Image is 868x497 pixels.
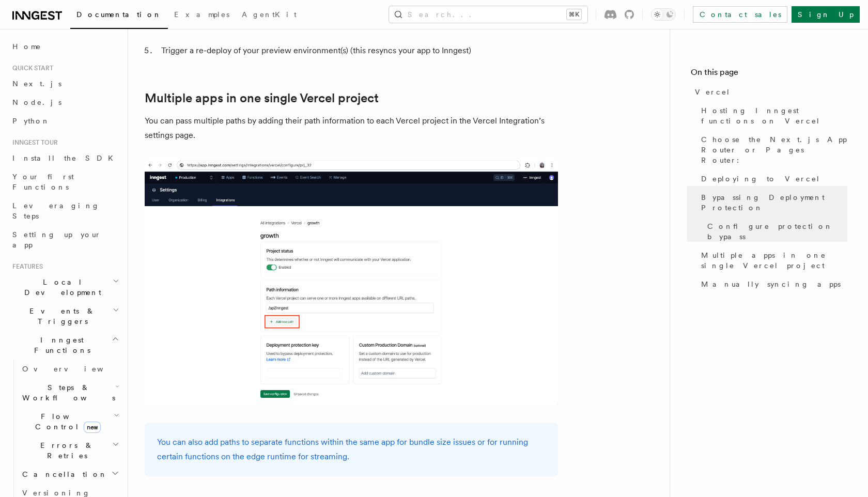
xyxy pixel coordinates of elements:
[242,10,297,19] span: AgentKit
[12,201,100,220] span: Leveraging Steps
[8,64,53,72] span: Quick start
[12,117,50,125] span: Python
[12,80,61,88] span: Next.js
[651,8,676,21] button: Toggle dark mode
[8,37,121,56] a: Home
[8,302,121,331] button: Events & Triggers
[18,411,114,432] span: Flow Control
[707,221,847,242] span: Configure protection bypass
[145,91,379,105] a: Multiple apps in one single Vercel project
[18,382,115,403] span: Steps & Workflows
[8,331,121,360] button: Inngest Functions
[145,114,558,143] p: You can pass multiple paths by adding their path information to each Vercel project in the Vercel...
[697,130,847,169] a: Choose the Next.js App Router or Pages Router:
[8,74,121,93] a: Next.js
[84,422,101,433] span: new
[701,192,847,213] span: Bypassing Deployment Protection
[697,169,847,188] a: Deploying to Vercel
[8,262,43,271] span: Features
[8,306,113,327] span: Events & Triggers
[18,360,121,378] a: Overview
[22,365,129,373] span: Overview
[8,93,121,112] a: Node.js
[145,423,558,476] div: You can also add paths to separate functions within the same app for bundle size issues or for ru...
[703,217,847,246] a: Configure protection bypass
[158,43,558,58] li: Trigger a re-deploy of your preview environment(s) (this resyncs your app to Inngest)
[70,3,168,29] a: Documentation
[12,230,101,249] span: Setting up your app
[18,469,107,479] span: Cancellation
[701,105,847,126] span: Hosting Inngest functions on Vercel
[18,407,121,436] button: Flow Controlnew
[567,9,581,20] kbd: ⌘K
[8,112,121,130] a: Python
[168,3,236,28] a: Examples
[792,6,860,23] a: Sign Up
[697,101,847,130] a: Hosting Inngest functions on Vercel
[697,275,847,293] a: Manually syncing apps
[12,98,61,106] span: Node.js
[12,173,74,191] span: Your first Functions
[697,246,847,275] a: Multiple apps in one single Vercel project
[18,436,121,465] button: Errors & Retries
[8,273,121,302] button: Local Development
[12,154,119,162] span: Install the SDK
[8,167,121,196] a: Your first Functions
[8,225,121,254] a: Setting up your app
[697,188,847,217] a: Bypassing Deployment Protection
[701,250,847,271] span: Multiple apps in one single Vercel project
[8,196,121,225] a: Leveraging Steps
[8,138,58,147] span: Inngest tour
[701,174,820,184] span: Deploying to Vercel
[76,10,162,19] span: Documentation
[18,465,121,484] button: Cancellation
[701,279,841,289] span: Manually syncing apps
[693,6,787,23] a: Contact sales
[8,277,113,298] span: Local Development
[701,134,847,165] span: Choose the Next.js App Router or Pages Router:
[18,440,112,461] span: Errors & Retries
[8,149,121,167] a: Install the SDK
[145,159,558,406] img: Add new path information button in the Inngest dashboard
[236,3,303,28] a: AgentKit
[8,335,112,355] span: Inngest Functions
[389,6,587,23] button: Search...⌘K
[22,489,90,497] span: Versioning
[691,83,847,101] a: Vercel
[18,378,121,407] button: Steps & Workflows
[12,41,41,52] span: Home
[691,66,847,83] h4: On this page
[695,87,731,97] span: Vercel
[174,10,229,19] span: Examples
